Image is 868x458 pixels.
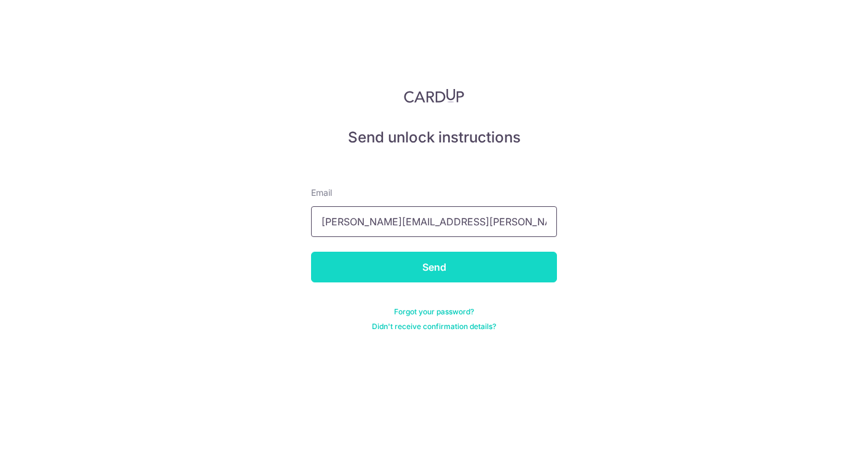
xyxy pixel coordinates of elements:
h5: Send unlock instructions [311,128,557,147]
a: Didn't receive confirmation details? [372,322,496,332]
img: CardUp Logo [404,88,464,103]
input: Enter your Email [311,206,557,237]
span: translation missing: en.devise.label.Email [311,187,332,198]
input: Send [311,252,557,282]
a: Forgot your password? [394,307,474,317]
